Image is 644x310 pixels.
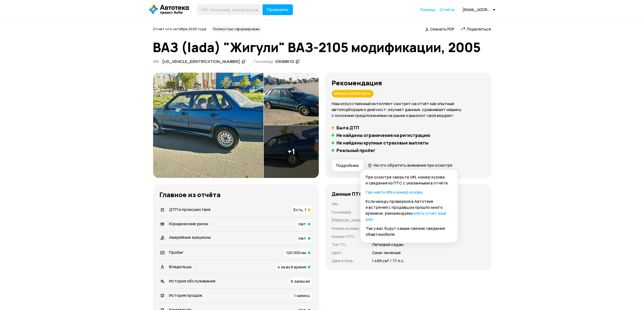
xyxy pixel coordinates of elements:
[366,189,423,195] a: Где найти VIN и номер кузова
[169,221,209,227] span: Юридические риски
[153,40,491,55] h1: ВАЗ (lada) "Жигули" ВАЗ-2105 модификации, 2005
[169,250,184,255] span: Пробег
[332,217,366,223] p: [PERSON_NAME] :
[366,174,453,186] p: При осмотре сверьте VIN, номер кузова и сведения из ПТС с указанными в отчёте.
[425,26,455,32] a: Скачать PDF
[286,250,306,255] span: 120 000 км
[337,133,431,138] h5: Не найдены ограничения на регистрацию
[197,4,263,15] input: VIN, госномер, номер кузова
[374,162,453,168] span: На что обратить внимание при осмотре
[332,101,485,119] p: Наш искусственный интеллект смотрит на отчёт как опытный автоподборщик и диагност: изучает данные...
[169,234,211,240] span: Аварийные аукционы
[160,191,312,198] h3: Главное из отчёта
[169,292,203,298] span: История продаж
[332,90,374,97] div: Можно осмотреть
[169,207,211,212] span: ДТП и происшествия
[372,242,404,248] p: Легковой седан
[299,221,306,227] span: Нет
[254,59,275,64] span: Госномер:
[169,278,216,284] span: История обслуживания
[294,207,306,213] span: Есть, 1
[337,125,359,130] h5: Был в ДТП
[169,264,192,269] span: Владельцы
[332,258,366,264] p: Двигатель :
[440,7,455,12] a: Отчёты
[276,59,294,65] div: Е908ВК10
[291,278,310,284] span: 6 записей
[337,140,429,146] h5: Не найдены крупные страховые выплаты
[372,250,401,256] p: Сине-зеленый
[337,148,376,153] h5: Реальный пробег
[332,209,366,215] p: Госномер :
[153,59,160,64] span: VIN :
[332,242,366,248] p: Тип ТС :
[332,234,366,240] p: Номер СТС :
[332,191,363,197] h4: Данные ПТС
[153,26,207,31] span: Отчёт от 4 октября 2025 года
[278,264,306,270] span: 4 за всё время
[366,198,453,222] p: Если между проверкой в Автотеке и встречей с продавцом прошло много времени, рекомендуем
[332,225,366,231] p: Номер кузова :
[366,210,447,222] a: купить отчёт ещё раз
[336,163,359,168] span: Подробнее
[211,26,262,32] div: Полностью сформирован
[332,250,366,256] p: Цвет :
[332,160,364,171] button: Подробнее
[263,4,293,15] button: Проверить
[332,79,485,87] h3: Рекомендация
[368,162,453,168] a: На что обратить внимание при осмотре
[294,293,310,298] span: 1 запись
[372,258,405,264] p: 1 499 см³ / 77 л.с.
[267,8,289,12] span: Проверить
[332,201,366,207] p: VIN :
[463,7,495,12] div: [EMAIL_ADDRESS][DOMAIN_NAME]
[467,26,491,32] span: Поделиться
[163,59,240,65] div: [US_VEHICLE_IDENTIFICATION_NUMBER]
[299,235,306,241] span: Нет
[461,26,491,32] a: Поделиться
[420,7,436,12] a: Помощь
[366,225,453,237] p: Так у вас будут самые свежие сведения об автомобиле .
[430,26,455,32] span: Скачать PDF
